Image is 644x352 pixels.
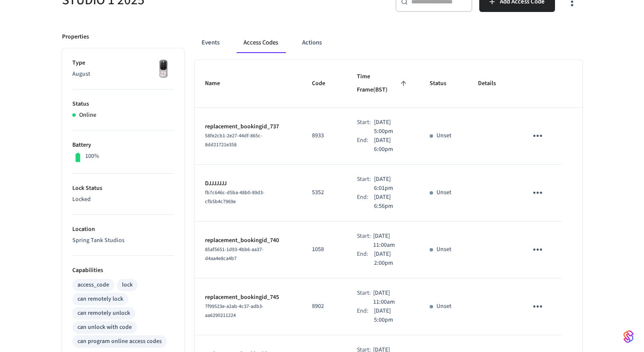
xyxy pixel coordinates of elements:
[357,289,373,307] div: Start:
[478,77,507,90] span: Details
[205,189,264,205] span: fb7c646c-d5ba-48b0-89d3-cfb5b4c7969e
[312,188,336,197] p: 5352
[77,309,130,318] div: can remotely unlock
[357,136,374,154] div: End:
[357,70,410,97] span: Time Frame(BST)
[374,193,410,211] p: [DATE] 6:56pm
[205,179,291,188] p: DJJJJJJJ
[205,246,264,262] span: 85af5651-1d93-4bb6-aa37-d4aa4e8ca4b7
[237,33,285,53] button: Access Codes
[374,307,410,325] p: [DATE] 5:00pm
[312,302,336,311] p: 8902
[373,232,409,250] p: [DATE] 11:00am
[72,184,174,193] p: Lock Status
[312,77,336,90] span: Code
[72,225,174,234] p: Location
[205,236,291,245] p: replacement_bookingid_740
[430,77,457,90] span: Status
[85,152,99,161] p: 100%
[195,33,226,53] button: Events
[122,281,133,290] div: lock
[357,250,374,268] div: End:
[436,302,451,311] p: Unset
[72,236,174,245] p: Spring Tank Studios
[72,195,174,204] p: Locked
[436,131,451,140] p: Unset
[357,118,374,136] div: Start:
[436,188,451,197] p: Unset
[77,323,132,332] div: can unlock with code
[312,245,336,254] p: 1058
[77,295,123,304] div: can remotely lock
[72,100,174,109] p: Status
[357,193,374,211] div: End:
[153,59,174,80] img: Yale Assure Touchscreen Wifi Smart Lock, Satin Nickel, Front
[374,118,410,136] p: [DATE] 5:00pm
[205,303,264,319] span: 7f99523e-a2ab-4c37-adb3-aa6290211224
[62,33,89,41] p: Properties
[79,111,96,120] p: Online
[195,33,582,53] div: ant example
[295,33,329,53] button: Actions
[374,136,410,154] p: [DATE] 6:00pm
[205,293,291,302] p: replacement_bookingid_745
[205,132,262,148] span: 58fe2cb1-2e27-44df-865c-8dd21721e358
[374,250,410,268] p: [DATE] 2:00pm
[357,232,373,250] div: Start:
[436,245,451,254] p: Unset
[77,337,162,346] div: can program online access codes
[373,289,409,307] p: [DATE] 11:00am
[72,70,174,79] p: August
[312,131,336,140] p: 8933
[72,266,174,275] p: Capabilities
[205,122,291,131] p: replacement_bookingid_737
[77,281,109,290] div: access_code
[374,175,410,193] p: [DATE] 6:01pm
[72,141,174,150] p: Battery
[623,330,634,343] img: SeamLogoGradient.69752ec5.svg
[205,77,231,90] span: Name
[357,307,374,325] div: End:
[72,59,174,68] p: Type
[357,175,374,193] div: Start:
